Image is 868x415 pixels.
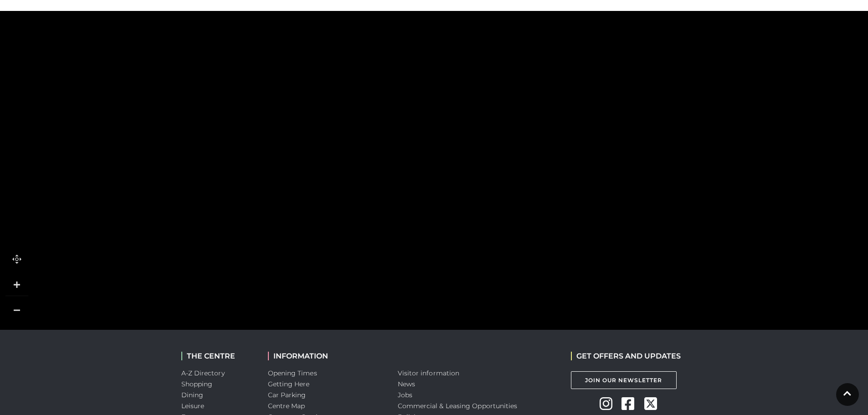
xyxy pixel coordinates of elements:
[398,369,460,377] a: Visitor information
[181,352,254,360] h2: THE CENTRE
[571,352,681,360] h2: GET OFFERS AND UPDATES
[398,380,415,388] a: News
[268,380,310,388] a: Getting Here
[398,402,518,410] a: Commercial & Leasing Opportunities
[181,369,225,377] a: A-Z Directory
[398,391,412,399] a: Jobs
[181,402,205,410] a: Leisure
[268,402,305,410] a: Centre Map
[268,369,317,377] a: Opening Times
[268,352,384,360] h2: INFORMATION
[181,380,213,388] a: Shopping
[571,371,677,389] a: Join Our Newsletter
[181,391,204,399] a: Dining
[268,391,306,399] a: Car Parking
